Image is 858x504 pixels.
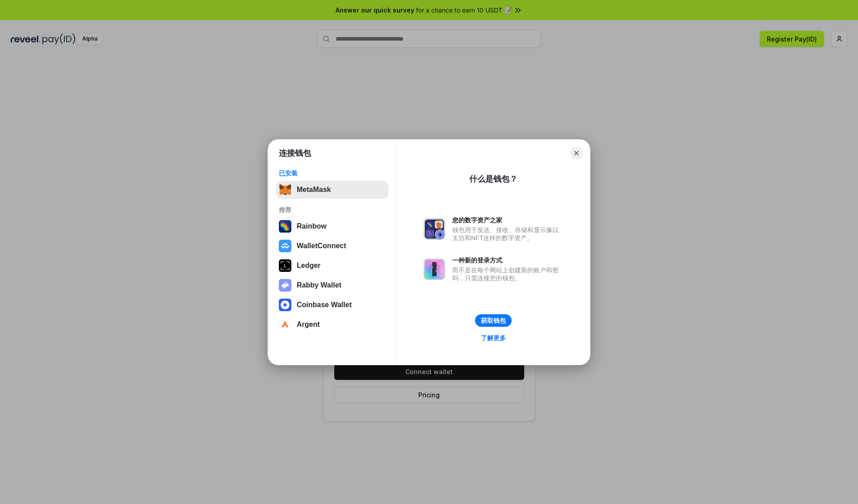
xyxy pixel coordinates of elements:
[570,147,583,159] button: Close
[276,296,388,314] button: Coinbase Wallet
[279,206,386,214] div: 推荐
[475,332,511,344] a: 了解更多
[297,321,320,329] div: Argent
[424,218,445,240] img: svg+xml,%3Csvg%20xmlns%3D%22http%3A%2F%2Fwww.w3.org%2F2000%2Fsvg%22%20fill%3D%22none%22%20viewBox...
[276,316,388,333] button: Argent
[469,174,517,184] div: 什么是钱包？
[297,281,341,289] div: Rabby Wallet
[481,334,506,342] div: 了解更多
[279,220,291,233] img: svg+xml,%3Csvg%20width%3D%22120%22%20height%3D%22120%22%20viewBox%3D%220%200%20120%20120%22%20fil...
[279,259,291,272] img: svg+xml,%3Csvg%20xmlns%3D%22http%3A%2F%2Fwww.w3.org%2F2000%2Fsvg%22%20width%3D%2228%22%20height%3...
[297,222,327,230] div: Rainbow
[276,237,388,255] button: WalletConnect
[279,318,291,331] img: svg+xml,%3Csvg%20width%3D%2228%22%20height%3D%2228%22%20viewBox%3D%220%200%2028%2028%22%20fill%3D...
[297,262,320,270] div: Ledger
[276,257,388,275] button: Ledger
[276,181,388,199] button: MetaMask
[452,216,563,224] div: 您的数字资产之家
[481,317,506,325] div: 获取钱包
[452,226,563,242] div: 钱包用于发送、接收、存储和显示像以太坊和NFT这样的数字资产。
[279,299,291,311] img: svg+xml,%3Csvg%20width%3D%2228%22%20height%3D%2228%22%20viewBox%3D%220%200%2028%2028%22%20fill%3D...
[297,301,352,309] div: Coinbase Wallet
[279,279,291,292] img: svg+xml,%3Csvg%20xmlns%3D%22http%3A%2F%2Fwww.w3.org%2F2000%2Fsvg%22%20fill%3D%22none%22%20viewBox...
[475,314,512,327] button: 获取钱包
[452,256,563,264] div: 一种新的登录方式
[279,148,311,158] h1: 连接钱包
[452,266,563,282] div: 而不是在每个网站上创建新的账户和密码，只需连接您的钱包。
[297,186,331,194] div: MetaMask
[279,183,291,196] img: svg+xml,%3Csvg%20fill%3D%22none%22%20height%3D%2233%22%20viewBox%3D%220%200%2035%2033%22%20width%...
[279,169,386,177] div: 已安装
[297,242,346,250] div: WalletConnect
[279,240,291,252] img: svg+xml,%3Csvg%20width%3D%2228%22%20height%3D%2228%22%20viewBox%3D%220%200%2028%2028%22%20fill%3D...
[424,258,445,280] img: svg+xml,%3Csvg%20xmlns%3D%22http%3A%2F%2Fwww.w3.org%2F2000%2Fsvg%22%20fill%3D%22none%22%20viewBox...
[276,217,388,235] button: Rainbow
[276,276,388,294] button: Rabby Wallet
